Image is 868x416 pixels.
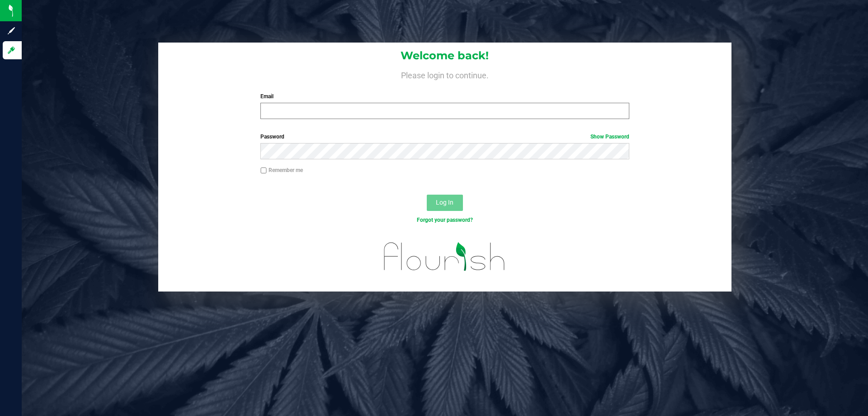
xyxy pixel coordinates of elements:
[590,134,629,140] a: Show Password
[260,166,303,174] label: Remember me
[260,167,267,174] input: Remember me
[260,134,284,140] span: Password
[260,92,629,100] label: Email
[373,234,516,280] img: flourish_logo.svg
[436,199,453,206] span: Log In
[158,69,731,80] h4: Please login to continue.
[427,195,463,211] button: Log In
[7,46,16,55] inline-svg: Log in
[158,50,731,62] h1: Welcome back!
[7,26,16,35] inline-svg: Sign up
[417,217,473,223] a: Forgot your password?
